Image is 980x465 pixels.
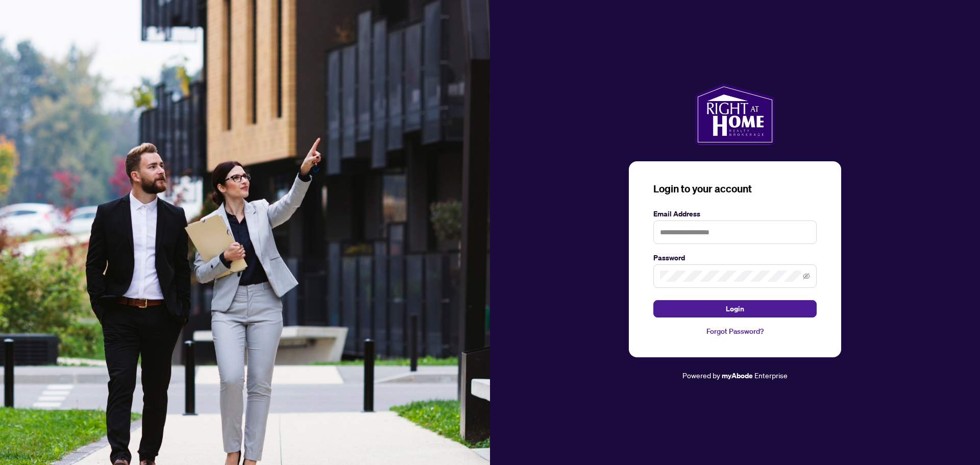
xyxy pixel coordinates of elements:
span: Enterprise [754,371,788,380]
label: Password [653,252,817,263]
label: Email Address [653,208,817,219]
span: eye-invisible [803,273,810,280]
img: ma-logo [695,84,774,145]
a: Forgot Password? [653,326,817,337]
button: Login [653,300,817,317]
span: Powered by [682,371,720,380]
h3: Login to your account [653,182,817,196]
a: myAbode [722,370,753,381]
span: Login [726,301,744,317]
